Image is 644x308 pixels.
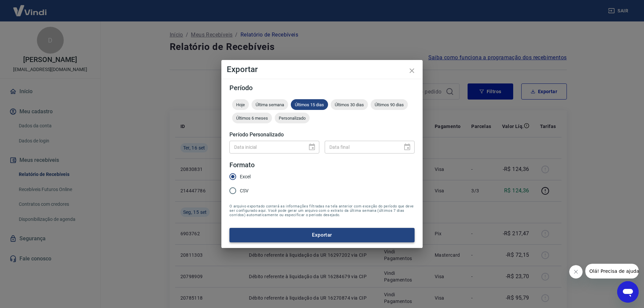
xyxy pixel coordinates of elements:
span: Últimos 6 meses [232,116,272,121]
div: Personalizado [275,113,310,123]
div: Hoje [232,99,249,110]
button: Exportar [229,228,415,242]
iframe: Mensagem da empresa [585,264,639,279]
h4: Exportar [227,65,417,73]
span: Últimos 30 dias [331,102,368,107]
h5: Período [229,84,415,91]
div: Últimos 90 dias [371,99,408,110]
span: Últimos 90 dias [371,102,408,107]
span: Últimos 15 dias [291,102,328,107]
span: Excel [240,173,251,180]
h5: Período Personalizado [229,131,415,138]
span: Última semana [252,102,288,107]
span: Personalizado [275,116,310,121]
legend: Formato [229,160,255,170]
span: CSV [240,187,249,194]
div: Últimos 30 dias [331,99,368,110]
iframe: Fechar mensagem [569,265,583,279]
iframe: Botão para abrir a janela de mensagens [617,281,639,303]
span: Olá! Precisa de ajuda? [4,5,56,10]
button: close [404,63,420,79]
input: DD/MM/YYYY [229,141,303,153]
span: Hoje [232,102,249,107]
div: Última semana [252,99,288,110]
div: Últimos 15 dias [291,99,328,110]
div: Últimos 6 meses [232,113,272,123]
span: O arquivo exportado conterá as informações filtradas na tela anterior com exceção do período que ... [229,204,415,217]
input: DD/MM/YYYY [325,141,398,153]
